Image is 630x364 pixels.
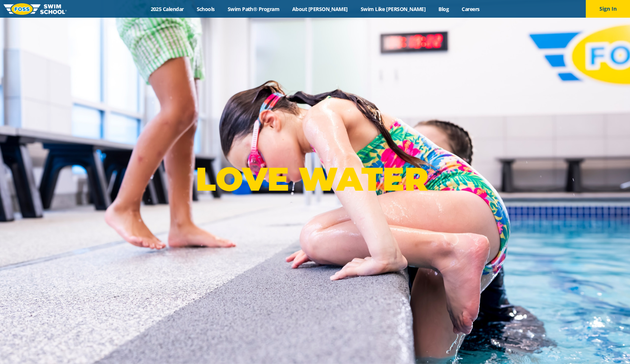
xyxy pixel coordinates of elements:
[428,167,434,176] sup: ®
[196,159,434,199] p: LOVE WATER
[286,6,354,13] a: About [PERSON_NAME]
[455,6,486,13] a: Careers
[432,6,455,13] a: Blog
[354,6,432,13] a: Swim Like [PERSON_NAME]
[4,3,67,15] img: FOSS Swim School Logo
[190,6,221,13] a: Schools
[221,6,286,13] a: Swim Path® Program
[144,6,190,13] a: 2025 Calendar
